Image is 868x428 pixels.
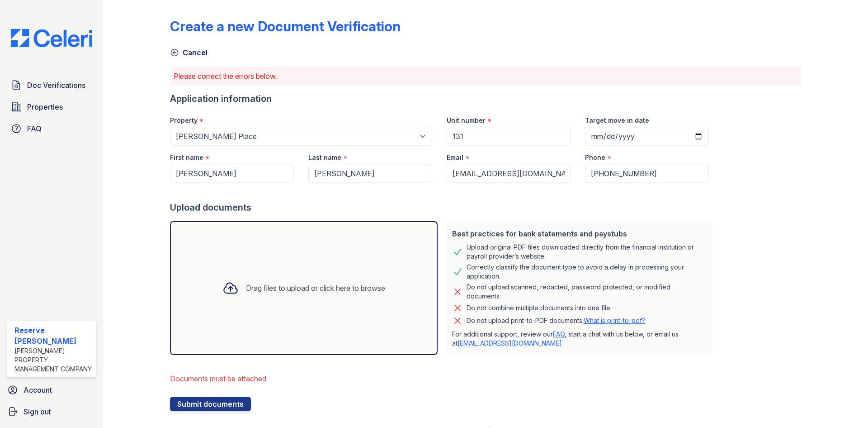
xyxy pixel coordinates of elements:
span: Sign out [24,406,51,417]
span: Properties [27,101,63,112]
div: Do not combine multiple documents into one file. [467,303,612,313]
button: Submit documents [170,397,251,411]
div: Application information [170,92,716,105]
span: FAQ [27,123,42,134]
li: Documents must be attached [170,370,716,388]
p: For additional support, review our , start a chat with us below, or email us at [452,330,705,348]
div: Drag files to upload or click here to browse [246,283,385,293]
label: Target move in date [585,116,649,125]
label: Property [170,116,198,125]
div: [PERSON_NAME] Property Management Company [14,346,92,374]
a: Sign out [4,403,99,421]
label: Last name [308,153,341,162]
a: Cancel [170,47,208,58]
label: Unit number [447,116,486,125]
img: CE_Logo_Blue-a8612792a0a2168367f1c8372b55b34899dd931a85d93a1a3d3e32e68fde9ad4.png [4,29,99,47]
a: Doc Verifications [7,76,96,94]
div: Correctly classify the document type to avoid a delay in processing your application. [467,263,705,281]
label: Phone [585,153,605,162]
div: Reserve [PERSON_NAME] [14,325,92,346]
p: Please correct the errors below. [174,71,797,82]
div: Upload original PDF files downloaded directly from the financial institution or payroll provider’... [467,243,705,261]
span: Doc Verifications [27,80,85,91]
label: First name [170,153,203,162]
div: Create a new Document Verification [170,18,401,34]
div: Best practices for bank statements and paystubs [452,228,705,239]
span: Account [24,385,52,395]
a: FAQ [553,330,565,338]
p: Do not upload print-to-PDF documents. [467,316,645,325]
label: Email [447,153,463,162]
a: What is print-to-pdf? [584,317,645,324]
div: Upload documents [170,201,716,214]
a: FAQ [7,120,96,138]
a: [EMAIL_ADDRESS][DOMAIN_NAME] [458,339,562,347]
div: Do not upload scanned, redacted, password protected, or modified documents. [467,283,705,301]
a: Properties [7,98,96,116]
a: Account [4,381,99,399]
